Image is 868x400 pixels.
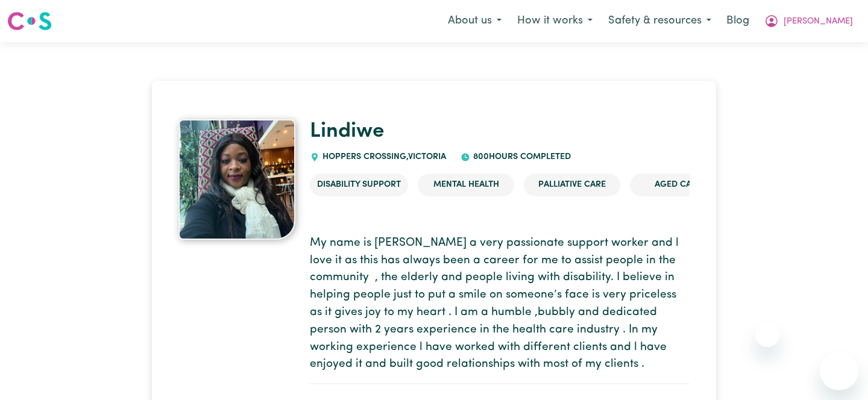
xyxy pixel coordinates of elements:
[509,8,600,34] button: How it works
[784,15,853,28] span: [PERSON_NAME]
[310,235,690,373] p: My name is [PERSON_NAME] a very passionate support worker and l love it as this has always been a...
[630,173,726,196] li: Aged Care
[418,173,514,196] li: Mental Health
[178,119,295,240] a: Lindiwe's profile picture'
[755,323,779,347] iframe: Close message
[319,152,446,161] span: HOPPERS CROSSING , Victoria
[524,173,620,196] li: Palliative care
[600,8,719,34] button: Safety & resources
[820,352,858,390] iframe: Button to launch messaging window
[756,8,861,34] button: My Account
[440,8,509,34] button: About us
[470,152,571,161] span: 800 hours completed
[310,121,384,142] a: Lindiwe
[7,7,52,35] a: Careseekers logo
[310,173,408,196] li: Disability Support
[7,10,52,32] img: Careseekers logo
[719,8,756,34] a: Blog
[178,119,295,240] img: Lindiwe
